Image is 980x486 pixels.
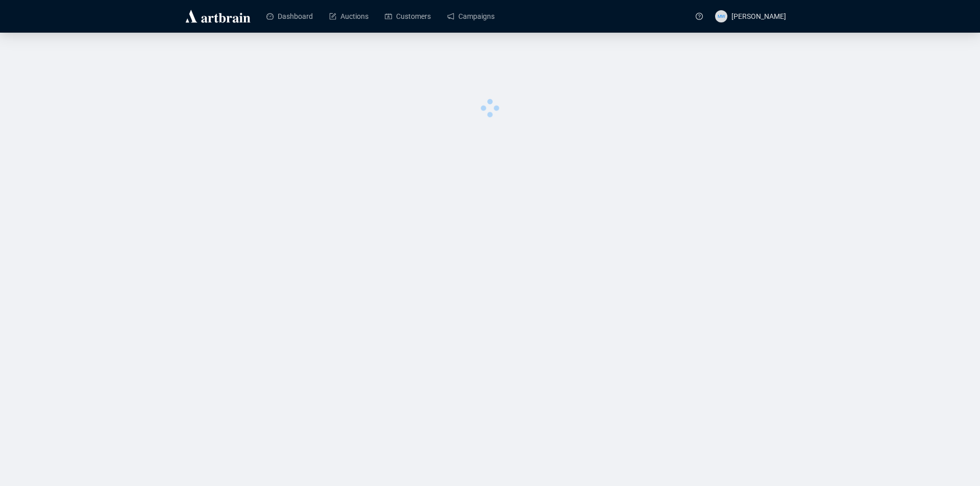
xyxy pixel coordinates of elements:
[266,3,313,30] a: Dashboard
[731,12,786,20] span: [PERSON_NAME]
[184,8,252,24] img: logo
[329,3,369,30] a: Auctions
[718,13,725,20] span: MW
[447,3,495,30] a: Campaigns
[696,13,703,20] span: question-circle
[385,3,431,30] a: Customers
